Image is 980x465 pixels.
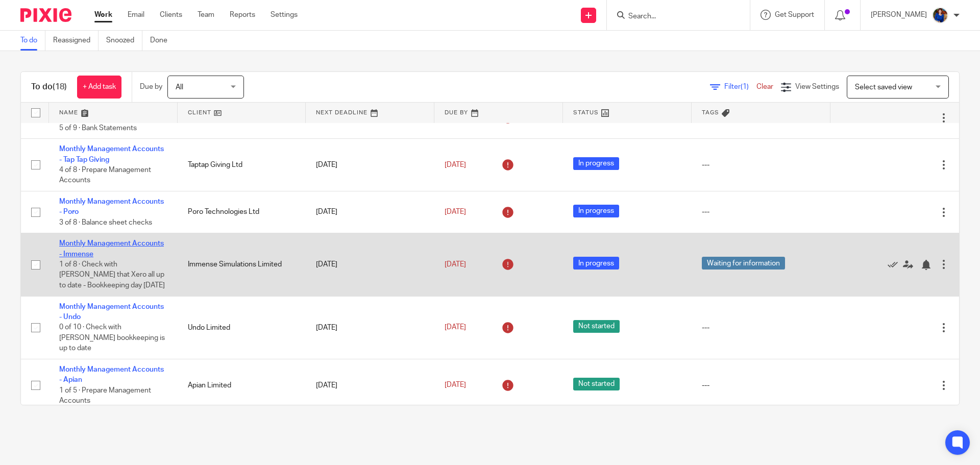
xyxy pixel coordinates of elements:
[573,157,619,170] span: In progress
[53,83,67,91] span: (18)
[855,84,912,91] span: Select saved view
[573,257,619,270] span: In progress
[59,261,165,289] span: 1 of 8 · Check with [PERSON_NAME] that Xero all up to date - Bookkeeping day [DATE]
[59,303,164,321] a: Monthly Management Accounts - Undo
[59,166,151,184] span: 4 of 8 · Prepare Management Accounts
[306,139,434,191] td: [DATE]
[702,380,821,390] div: ---
[573,205,619,217] span: In progress
[198,10,214,20] a: Team
[306,359,434,411] td: [DATE]
[724,83,756,90] span: Filter
[795,83,839,90] span: View Settings
[59,145,164,163] a: Monthly Management Accounts - Tap Tap Giving
[932,7,948,23] img: Nicole.jpeg
[306,233,434,296] td: [DATE]
[106,31,142,51] a: Snoozed
[59,240,164,257] a: Monthly Management Accounts - Immense
[178,191,306,233] td: Poro Technologies Ltd
[573,320,620,333] span: Not started
[59,366,164,383] a: Monthly Management Accounts - Apian
[702,257,785,270] span: Waiting for information
[20,8,71,22] img: Pixie
[59,125,137,132] span: 5 of 9 · Bank Statements
[178,359,306,411] td: Apian Limited
[31,82,67,92] h1: To do
[445,261,466,268] span: [DATE]
[178,296,306,359] td: Undo Limited
[306,191,434,233] td: [DATE]
[445,324,466,331] span: [DATE]
[230,10,255,20] a: Reports
[871,10,927,20] p: [PERSON_NAME]
[306,296,434,359] td: [DATE]
[573,378,620,390] span: Not started
[178,139,306,191] td: Taptap Giving Ltd
[59,324,165,352] span: 0 of 10 · Check with [PERSON_NAME] bookkeeping is up to date
[702,323,821,333] div: ---
[445,208,466,215] span: [DATE]
[59,198,164,215] a: Monthly Management Accounts - Poro
[59,219,152,226] span: 3 of 8 · Balance sheet checks
[77,76,121,99] a: + Add task
[94,10,112,20] a: Work
[176,84,183,91] span: All
[20,31,45,51] a: To do
[888,259,903,270] a: Mark as done
[756,83,773,90] a: Clear
[702,110,719,115] span: Tags
[445,161,466,168] span: [DATE]
[178,233,306,296] td: Immense Simulations Limited
[775,11,814,18] span: Get Support
[140,82,162,92] p: Due by
[53,31,99,51] a: Reassigned
[702,160,821,170] div: ---
[741,83,749,90] span: (1)
[271,10,298,20] a: Settings
[150,31,175,51] a: Done
[445,382,466,389] span: [DATE]
[702,207,821,217] div: ---
[59,387,151,405] span: 1 of 5 · Prepare Management Accounts
[160,10,182,20] a: Clients
[627,12,719,21] input: Search
[128,10,144,20] a: Email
